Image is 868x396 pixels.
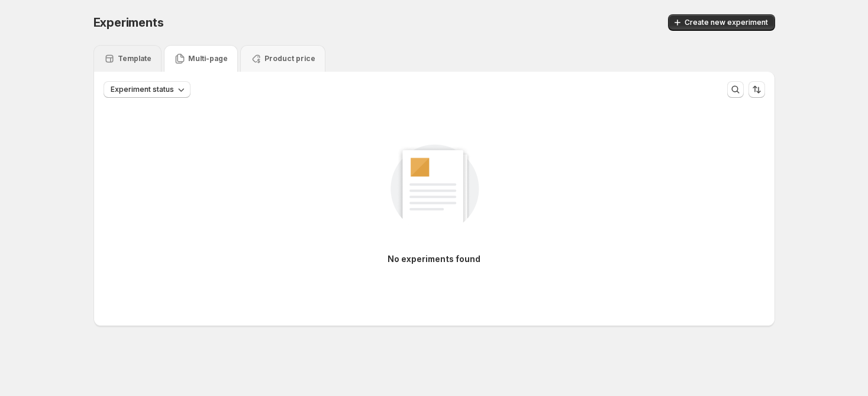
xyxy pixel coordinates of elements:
span: Create new experiment [685,18,768,27]
button: Experiment status [104,81,191,98]
span: Experiment status [111,85,174,94]
button: Create new experiment [668,14,775,31]
p: Template [118,54,151,63]
span: Experiments [93,15,164,30]
p: Multi-page [188,54,228,63]
button: Sort the results [748,81,765,98]
p: No experiments found [388,253,480,265]
p: Product price [264,54,315,63]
